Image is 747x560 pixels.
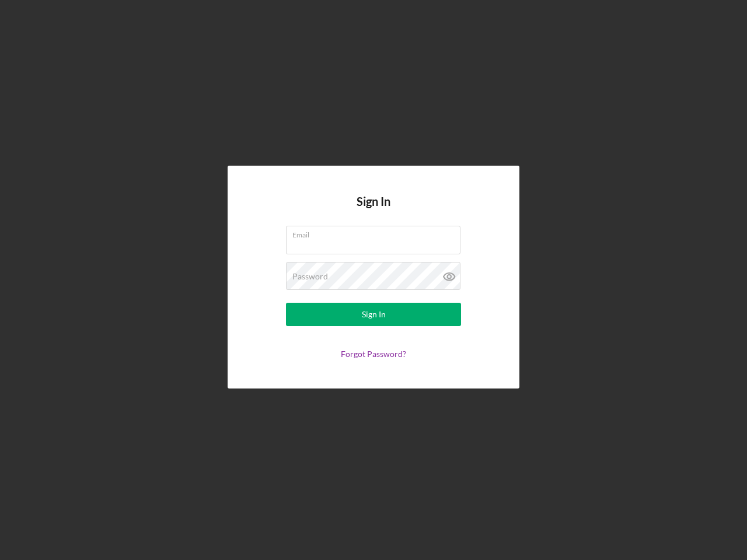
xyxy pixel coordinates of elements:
div: Sign In [362,303,386,326]
button: Sign In [286,303,461,326]
a: Forgot Password? [341,349,406,359]
label: Email [292,226,460,239]
h4: Sign In [357,195,390,226]
label: Password [292,272,328,281]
